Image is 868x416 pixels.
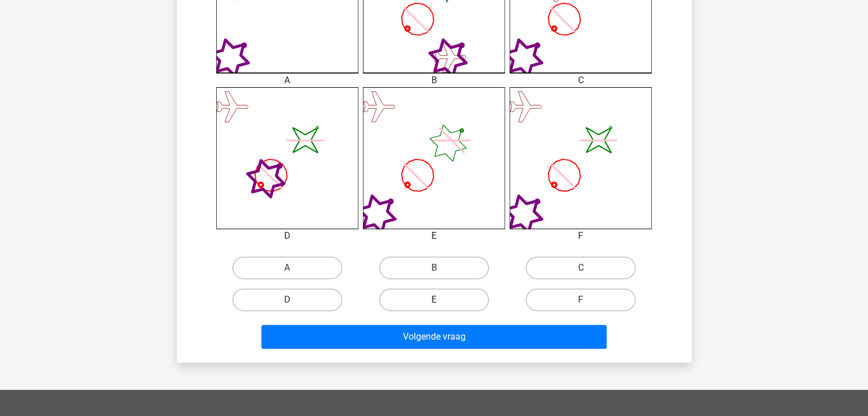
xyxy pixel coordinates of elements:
[261,325,607,349] button: Volgende vraag
[232,288,342,311] label: D
[354,74,514,87] div: B
[526,256,636,279] label: C
[354,229,514,243] div: E
[501,74,660,87] div: C
[208,74,367,87] div: A
[526,288,636,311] label: F
[208,229,367,243] div: D
[379,288,489,311] label: E
[379,256,489,279] label: B
[501,229,660,243] div: F
[232,256,342,279] label: A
